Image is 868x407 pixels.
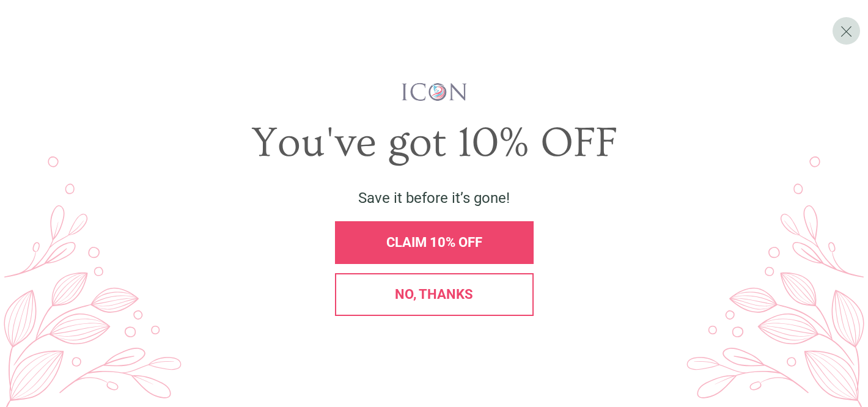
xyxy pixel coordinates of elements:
span: No, thanks [395,287,473,302]
span: You've got 10% OFF [251,119,617,167]
span: Save it before it’s gone! [358,189,510,207]
span: CLAIM 10% OFF [386,235,482,250]
img: iconwallstickersl_1754656298800.png [400,82,469,103]
span: X [840,22,853,40]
